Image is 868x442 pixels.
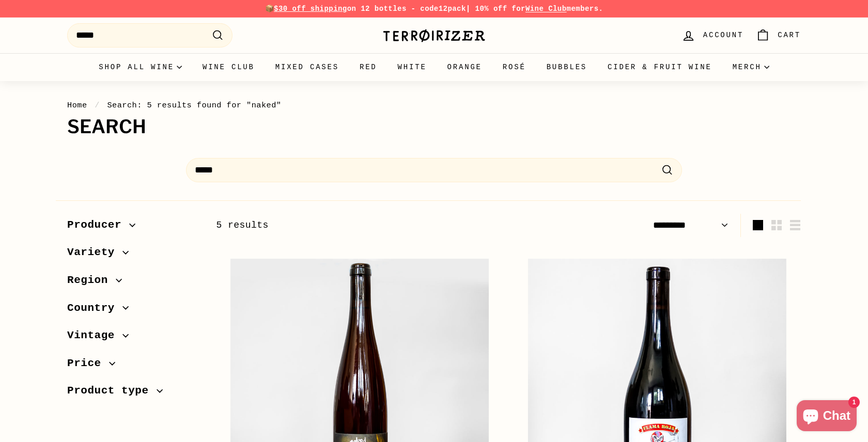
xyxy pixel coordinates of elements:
button: Product type [67,380,199,407]
div: Primary [47,53,822,81]
span: Region [67,272,116,289]
inbox-online-store-chat: Shopify online store chat [794,400,860,434]
a: Rosé [492,53,536,81]
a: White [388,53,437,81]
button: Country [67,297,199,325]
a: Wine Club [525,5,567,13]
h1: Search [67,117,801,137]
p: 📦 on 12 bottles - code | 10% off for members. [67,3,801,14]
span: Cart [778,29,801,41]
button: Vintage [67,324,199,352]
span: Variety [67,244,122,261]
span: Price [67,355,109,372]
nav: breadcrumbs [67,99,801,112]
summary: Shop all wine [88,53,192,81]
span: Vintage [67,327,122,344]
span: Product type [67,382,157,400]
a: Orange [437,53,492,81]
summary: Merch [722,53,780,81]
button: Price [67,352,199,380]
button: Variety [67,241,199,269]
span: Country [67,299,122,317]
a: Account [675,20,750,51]
a: Home [67,101,87,110]
a: Mixed Cases [265,53,349,81]
a: Red [349,53,388,81]
button: Producer [67,214,199,242]
strong: 12pack [439,5,466,13]
span: $30 off shipping [274,5,347,13]
a: Bubbles [536,53,597,81]
div: 5 results [216,218,508,233]
span: Account [703,29,743,41]
a: Cider & Fruit Wine [597,53,722,81]
a: Wine Club [192,53,265,81]
a: Cart [750,20,807,51]
button: Region [67,269,199,297]
span: / [92,101,102,110]
span: Producer [67,216,129,234]
span: Search: 5 results found for "naked" [107,101,281,110]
